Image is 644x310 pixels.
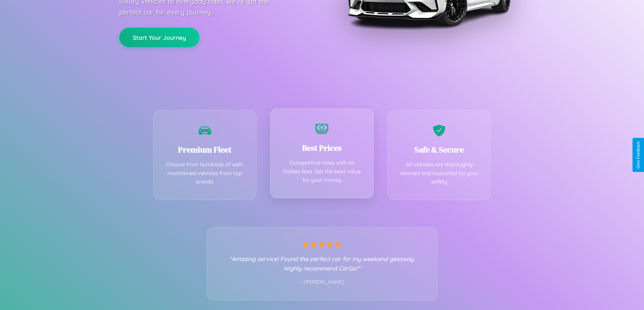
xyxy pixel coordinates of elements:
button: Start Your Journey [119,28,199,47]
p: Choose from hundreds of well-maintained vehicles from top brands [164,160,246,186]
h3: Premium Fleet [164,144,246,155]
p: Competitive rates with no hidden fees. Get the best value for your money [281,159,363,185]
h3: Safe & Secure [398,144,481,155]
div: Give Feedback [636,141,641,169]
p: All vehicles are thoroughly cleaned and inspected for your safety [398,160,481,186]
h3: Best Prices [281,142,363,153]
p: "Amazing service! Found the perfect car for my weekend getaway. Highly recommend CarGo!" [221,254,424,273]
p: - [PERSON_NAME] [221,278,424,287]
